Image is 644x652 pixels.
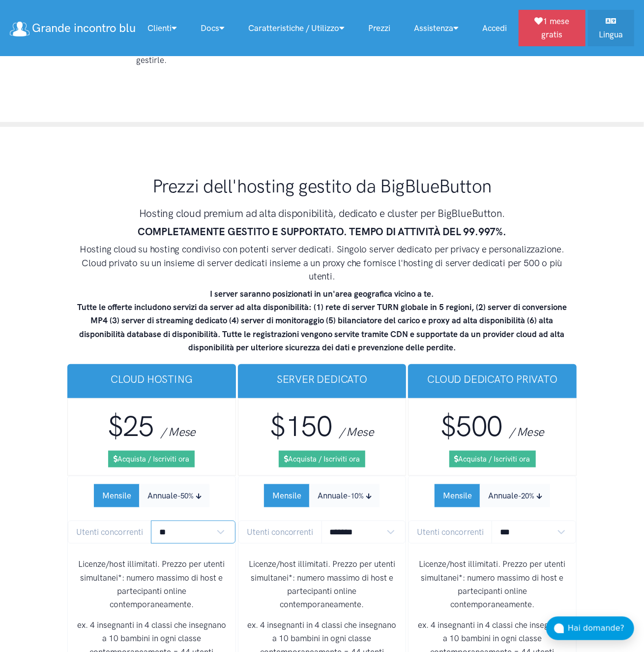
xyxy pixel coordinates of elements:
[348,492,364,500] small: -10%
[10,18,136,39] a: Grande incontro blu
[264,484,380,507] div: Subscription Period
[177,492,194,500] small: -50%
[270,409,332,443] span: $150
[449,451,536,467] a: Acquista / Iscriviti ora
[77,289,567,352] strong: I server saranno posizionati in un'area geografica vicino a te. Tutte le offerte includono serviz...
[518,492,534,500] small: -20%
[94,484,140,507] button: Mensile
[470,18,519,39] a: Accedi
[108,451,195,467] a: Acquista / Iscriviti ora
[238,521,322,544] span: Utenti concorrenti
[161,425,196,439] span: / Mese
[279,451,365,467] a: Acquista / Iscriviti ora
[75,372,228,386] h3: cloud hosting
[264,484,310,507] button: Mensile
[480,484,550,507] button: Annuale-20%
[139,484,209,507] button: Annuale-50%
[94,484,209,507] div: Subscription Period
[546,617,634,640] button: Hai domande?
[309,484,380,507] button: Annuale-10%
[440,409,502,443] span: $500
[68,521,151,544] span: Utenti concorrenti
[246,558,398,611] p: Licenze/host illimitati. Prezzo per utenti simultanei*: numero massimo di host e partecipanti onl...
[356,18,402,39] a: Prezzi
[76,206,568,220] h3: Hosting cloud premium ad alta disponibilità, dedicato e cluster per BigBlueButton.
[435,484,480,507] button: Mensile
[409,521,492,544] span: Utenti concorrenti
[136,18,189,39] a: Clienti
[435,484,550,507] div: Subscription Period
[509,425,544,439] span: / Mese
[339,425,374,439] span: / Mese
[10,22,29,36] img: logo
[189,18,236,39] a: Docs
[108,409,154,443] span: $25
[588,10,634,46] a: Lingua
[236,18,356,39] a: Caratteristiche / Utilizzo
[519,10,585,46] a: 1 mese gratis
[568,622,634,635] div: Hai domande?
[246,372,399,386] h3: Server Dedicato
[416,372,569,386] h3: Cloud dedicato privato
[402,18,470,39] a: Assistenza
[138,225,506,238] strong: COMPLETAMENTE GESTITO E SUPPORTATO. TEMPO DI ATTIVITÀ DEL 99.997%.
[76,558,228,611] p: Licenze/host illimitati. Prezzo per utenti simultanei*: numero massimo di host e partecipanti onl...
[76,174,568,198] h1: Prezzi dell'hosting gestito da BigBlueButton
[416,558,568,611] p: Licenze/host illimitati. Prezzo per utenti simultanei*: numero massimo di host e partecipanti onl...
[76,243,568,283] h4: Hosting cloud su hosting condiviso con potenti server dedicati. Singolo server dedicato per priva...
